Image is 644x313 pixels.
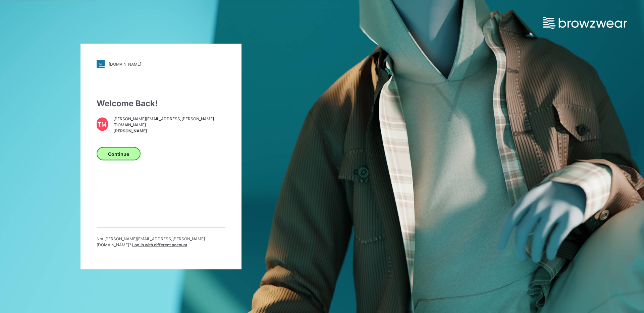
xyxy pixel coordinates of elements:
img: browzwear-logo.e42bd6dac1945053ebaf764b6aa21510.svg [543,17,627,29]
div: TM [97,118,108,131]
span: Log in with different account [132,242,187,247]
button: Continue [97,147,141,161]
p: Not [PERSON_NAME][EMAIL_ADDRESS][PERSON_NAME][DOMAIN_NAME] ? [97,236,225,248]
div: [DOMAIN_NAME] [109,61,141,66]
a: [DOMAIN_NAME] [97,60,225,68]
span: [PERSON_NAME] [113,128,225,134]
span: [PERSON_NAME][EMAIL_ADDRESS][PERSON_NAME][DOMAIN_NAME] [113,116,225,128]
img: stylezone-logo.562084cfcfab977791bfbf7441f1a819.svg [97,60,105,68]
div: Welcome Back! [97,98,225,110]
